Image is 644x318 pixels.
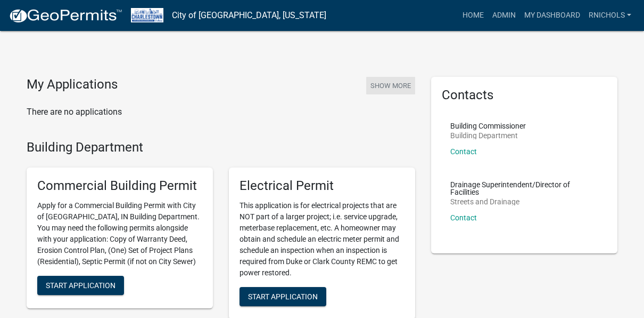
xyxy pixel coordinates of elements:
[27,77,118,93] h4: My Applications
[131,8,163,22] img: City of Charlestown, Indiana
[27,140,415,155] h4: Building Department
[240,200,404,279] p: This application is for electrical projects that are NOT part of a larger project; i.e. service u...
[240,178,404,194] h5: Electrical Permit
[488,5,520,26] a: Admin
[240,287,326,306] button: Start Application
[520,5,584,26] a: My Dashboard
[450,213,477,222] a: Contact
[450,198,598,205] p: Streets and Drainage
[450,122,526,130] p: Building Commissioner
[37,178,202,194] h5: Commercial Building Permit
[450,147,477,156] a: Contact
[450,132,526,139] p: Building Department
[37,276,124,295] button: Start Application
[46,281,115,290] span: Start Application
[248,292,318,301] span: Start Application
[366,77,415,94] button: Show More
[458,5,488,26] a: Home
[27,106,415,118] p: There are no applications
[450,181,598,196] p: Drainage Superintendent/Director of Facilities
[584,5,635,26] a: rnichols
[172,6,326,25] a: City of [GEOGRAPHIC_DATA], [US_STATE]
[442,88,607,103] h5: Contacts
[37,200,202,267] p: Apply for a Commercial Building Permit with City of [GEOGRAPHIC_DATA], IN Building Department. Yo...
